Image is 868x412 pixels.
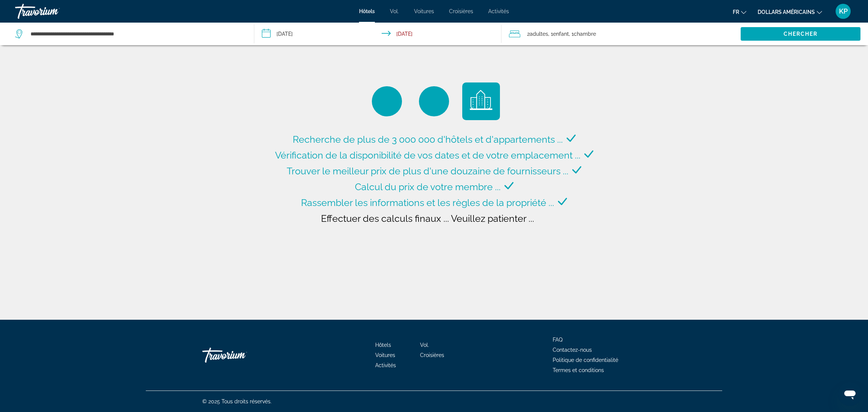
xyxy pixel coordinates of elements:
[449,8,473,14] a: Croisières
[275,150,581,161] span: Vérification de la disponibilité de vos dates et de votre emplacement ...
[527,29,548,39] span: 2
[355,181,501,192] span: Calcul du prix de votre membre ...
[390,8,399,14] a: Vol.
[293,134,563,145] span: Recherche de plus de 3 000 000 d'hôtels et d'appartements ...
[321,213,534,224] span: Effectuer des calculs finaux ... Veuillez patienter ...
[569,29,596,39] span: , 1
[301,197,554,208] span: Rassembler les informations et les règles de la propriété ...
[553,357,618,363] a: Politique de confidentialité
[359,8,375,14] a: Hôtels
[733,9,739,15] font: fr
[784,31,818,37] span: Chercher
[375,342,391,348] a: Hôtels
[758,9,815,15] font: dollars américains
[488,8,509,14] a: Activités
[553,337,562,343] a: FAQ
[548,29,569,39] span: , 1
[375,362,396,368] a: Activités
[530,31,548,37] span: Adultes
[758,6,822,17] button: Changer de devise
[420,342,429,348] a: Vol.
[833,3,853,19] button: Menu utilisateur
[574,31,596,37] span: Chambre
[202,344,278,366] a: Travorium
[15,2,90,21] a: Travorium
[375,352,395,358] a: Voitures
[254,23,501,45] button: Check-in date: Apr 23, 2026 Check-out date: Apr 24, 2026
[202,398,272,404] font: © 2025 Tous droits réservés.
[838,382,862,406] iframe: Bouton de lancement de la fenêtre de messagerie
[741,27,860,41] button: Chercher
[501,23,741,45] button: Travelers: 2 adults, 1 child
[414,8,434,14] a: Voitures
[287,165,568,177] span: Trouver le meilleur prix de plus d'une douzaine de fournisseurs ...
[553,347,592,353] a: Contactez-nous
[553,367,604,373] a: Termes et conditions
[839,7,848,15] font: KP
[553,31,569,37] span: Enfant
[733,6,746,17] button: Changer de langue
[420,352,444,358] a: Croisières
